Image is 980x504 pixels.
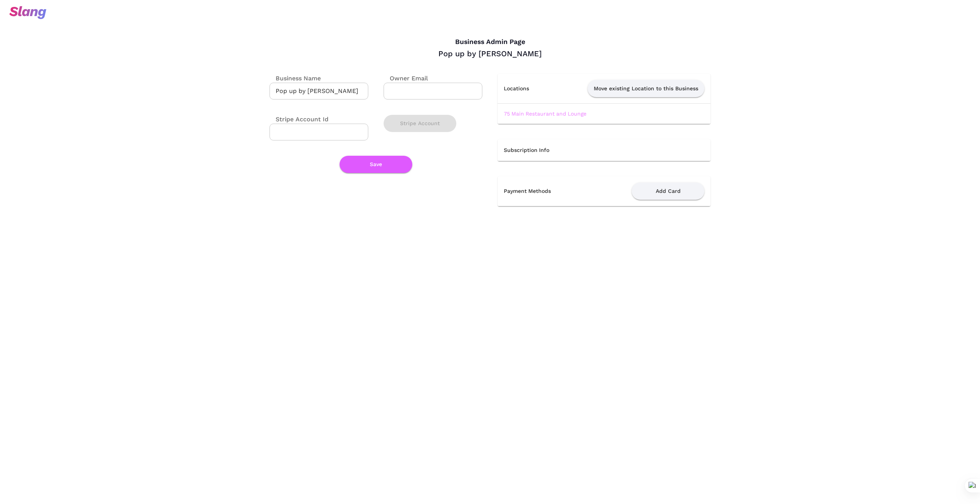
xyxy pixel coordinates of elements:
label: Business Name [269,74,321,83]
button: Move existing Location to this Business [588,80,704,97]
th: Payment Methods [498,176,585,206]
div: Pop up by [PERSON_NAME] [269,49,710,59]
button: Add Card [632,183,704,200]
a: Add Card [632,188,704,194]
th: Subscription Info [498,139,710,161]
button: Save [340,156,412,173]
a: Stripe Account [384,120,456,126]
a: 75 Main Restaurant and Lounge [504,111,586,117]
img: svg+xml;base64,PHN2ZyB3aWR0aD0iOTciIGhlaWdodD0iMzQiIHZpZXdCb3g9IjAgMCA5NyAzNCIgZmlsbD0ibm9uZSIgeG... [9,6,46,19]
label: Stripe Account Id [269,115,328,124]
label: Owner Email [384,74,428,83]
th: Locations [498,74,546,104]
h4: Business Admin Page [269,38,710,46]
